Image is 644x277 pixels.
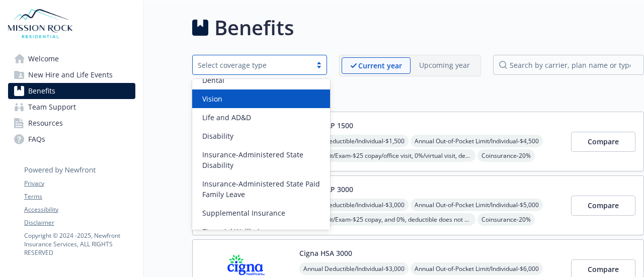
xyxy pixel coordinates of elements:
[24,218,135,227] a: Disclaimer
[571,132,635,152] button: Compare
[24,179,135,188] a: Privacy
[28,51,59,67] span: Welcome
[299,213,475,226] span: Office Visit/Exam - $25 copay, and 0%, deductible does not apply
[588,264,619,274] span: Compare
[588,137,619,146] span: Compare
[8,67,135,83] a: New Hire and Life Events
[8,51,135,67] a: Welcome
[28,99,76,115] span: Team Support
[411,199,543,211] span: Annual Out-of-Pocket Limit/Individual - $5,000
[202,131,233,141] span: Disability
[477,149,535,162] span: Coinsurance - 20%
[571,196,635,216] button: Compare
[202,94,222,104] span: Vision
[202,75,224,85] span: Dental
[411,262,543,275] span: Annual Out-of-Pocket Limit/Individual - $6,000
[8,83,135,99] a: Benefits
[214,13,294,43] h1: Benefits
[28,115,63,131] span: Resources
[28,67,113,83] span: New Hire and Life Events
[299,149,475,162] span: Office Visit/Exam - $25 copay/office visit, 0%/virtual visit, deductible does not apply
[8,131,135,147] a: FAQs
[588,201,619,210] span: Compare
[202,208,285,218] span: Supplemental Insurance
[493,55,644,75] input: search by carrier, plan name or type
[202,178,324,200] span: Insurance-Administered State Paid Family Leave
[202,149,324,170] span: Insurance-Administered State Disability
[299,199,409,211] span: Annual Deductible/Individual - $3,000
[299,248,352,258] button: Cigna HSA 3000
[192,88,644,104] h2: Medical
[411,135,543,147] span: Annual Out-of-Pocket Limit/Individual - $4,500
[299,262,409,275] span: Annual Deductible/Individual - $3,000
[202,112,251,123] span: Life and AD&D
[24,205,135,214] a: Accessibility
[8,99,135,115] a: Team Support
[477,213,535,226] span: Coinsurance - 20%
[411,57,478,74] span: Upcoming year
[24,231,135,257] p: Copyright © 2024 - 2025 , Newfront Insurance Services, ALL RIGHTS RESERVED
[28,131,45,147] span: FAQs
[28,83,55,99] span: Benefits
[24,192,135,201] a: Terms
[8,115,135,131] a: Resources
[198,60,306,70] div: Select coverage type
[419,60,470,70] p: Upcoming year
[202,226,268,237] span: Financial Wellbeing
[358,60,402,71] p: Current year
[299,135,409,147] span: Annual Deductible/Individual - $1,500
